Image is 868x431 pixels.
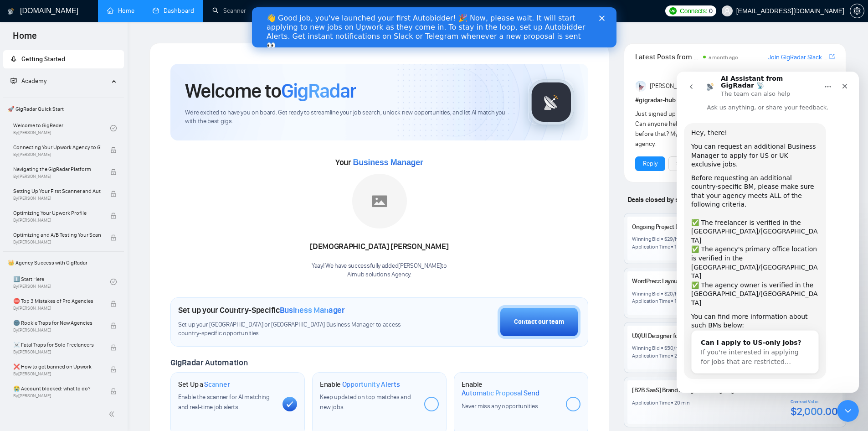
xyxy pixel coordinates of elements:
[632,243,670,250] div: Application Time
[310,239,448,254] div: [DEMOGRAPHIC_DATA] [PERSON_NAME]
[110,169,117,175] span: lock
[110,125,117,131] span: check-circle
[178,380,230,389] h1: Set Up a
[10,78,17,84] span: fund-projection-screen
[10,56,17,62] span: rocket
[204,380,230,389] span: Scanner
[668,156,724,171] button: See the details
[13,371,101,377] span: By [PERSON_NAME]
[632,332,704,340] a: UX/UI Designer for web app
[829,53,835,60] span: export
[674,399,690,406] div: 20 min
[632,344,659,352] div: Winning Bid
[13,306,101,311] span: By [PERSON_NAME]
[178,305,345,315] h1: Set up your Country-Specific
[13,393,101,399] span: By [PERSON_NAME]
[791,399,838,405] div: Contract Value
[13,143,101,152] span: Connecting Your Upwork Agency to GigRadar
[185,78,356,103] h1: Welcome to
[13,239,101,245] span: By [PERSON_NAME]
[673,235,679,243] div: /hr
[462,402,539,410] span: Never miss any opportunities.
[676,159,716,169] a: See the details
[13,230,101,239] span: Optimizing and A/B Testing Your Scanner for Better Results
[21,55,65,63] span: Getting Started
[13,349,101,355] span: By [PERSON_NAME]
[643,159,657,169] a: Reply
[768,52,827,62] a: Join GigRadar Slack Community
[110,279,117,285] span: check-circle
[664,235,668,243] div: $
[347,8,356,14] div: Close
[178,321,420,338] span: Set up your [GEOGRAPHIC_DATA] or [GEOGRAPHIC_DATA] Business Manager to access country-specific op...
[10,77,46,85] span: Academy
[632,223,734,231] a: Ongoing Project Development (Private)
[635,95,835,105] h1: # gigradar-hub
[178,393,270,411] span: Enable the scanner for AI matching and real-time job alerts.
[850,4,864,18] button: setting
[4,254,123,272] span: 👑 Agency Success with GigRadar
[664,344,668,352] div: $
[13,272,110,292] a: 1️⃣ Start HereBy[PERSON_NAME]
[673,344,680,352] div: /hr
[632,352,670,359] div: Application Time
[4,100,123,118] span: 🚀 GigRadar Quick Start
[674,297,689,305] div: 10 min
[252,7,616,47] iframe: Intercom live chat banner
[673,290,679,297] div: /hr
[13,174,101,179] span: By [PERSON_NAME]
[310,262,448,279] div: Yaay! We have successfully added [PERSON_NAME] to
[462,380,559,398] h1: Enable
[837,400,859,422] iframe: Intercom live chat
[310,270,448,279] p: Aimub solutions Agency .
[212,7,246,15] a: searchScanner
[13,384,101,393] span: 😭 Account blocked: what to do?
[170,358,247,368] span: GigRadar Automation
[352,174,407,228] img: placeholder.png
[185,109,514,126] span: We're excited to have you on board. Get ready to streamline your job search, unlock new opportuni...
[15,6,335,43] div: 👋 Good job, you've launched your first Autobidder! 🎉 Now, please wait. It will start applying to ...
[13,165,101,174] span: Navigating the GigRadar Platform
[13,327,101,333] span: By [PERSON_NAME]
[650,81,694,91] span: [PERSON_NAME]
[674,243,686,250] div: 1 day
[110,191,117,197] span: lock
[110,344,117,351] span: lock
[709,6,713,16] span: 0
[8,4,14,19] img: logo
[110,213,117,219] span: lock
[110,301,117,307] span: lock
[110,366,117,373] span: lock
[110,322,117,329] span: lock
[632,235,659,243] div: Winning Bid
[462,389,539,398] span: Automatic Proposal Send
[13,218,101,223] span: By [PERSON_NAME]
[829,52,835,61] a: export
[635,156,665,171] button: Reply
[13,208,101,218] span: Optimizing Your Upwork Profile
[5,29,44,48] span: Home
[709,54,738,61] span: a month ago
[667,344,673,352] div: 50
[281,78,356,103] span: GigRadar
[353,158,423,167] span: Business Manager
[110,388,117,395] span: lock
[632,290,659,297] div: Winning Bid
[13,318,101,327] span: 🌚 Rookie Traps for New Agencies
[342,380,400,389] span: Opportunity Alerts
[850,7,864,15] a: setting
[320,393,411,411] span: Keep updated on top matches and new jobs.
[514,317,564,327] div: Contact our team
[635,109,795,149] div: Just signed up [DATE], my onboarding call is not till [DATE]. Can anyone help me to get started t...
[791,405,838,418] div: $2,000.00
[677,72,859,393] iframe: To enrich screen reader interactions, please activate Accessibility in Grammarly extension settings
